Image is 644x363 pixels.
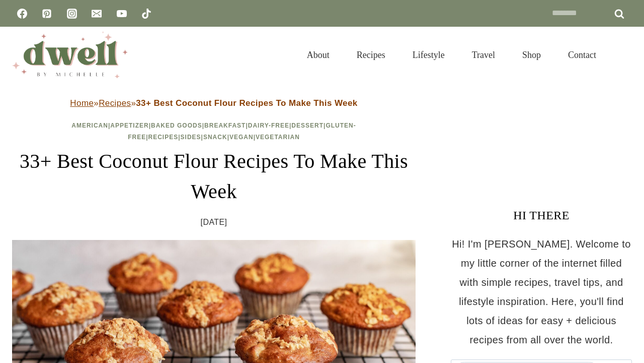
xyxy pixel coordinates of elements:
[293,37,610,73] nav: Primary Navigation
[62,4,82,24] a: Instagram
[112,4,132,24] a: YouTube
[87,4,107,24] a: Email
[458,37,509,73] a: Travel
[293,37,343,73] a: About
[12,4,32,24] a: Facebook
[229,134,254,141] a: Vegan
[136,98,357,108] strong: 33+ Best Coconut Flour Recipes To Make This Week
[151,122,202,129] a: Baked Goods
[71,122,108,129] a: American
[12,32,128,78] img: DWELL by michelle
[256,134,300,141] a: Vegetarian
[554,37,610,73] a: Contact
[509,37,554,73] a: Shop
[71,122,356,141] span: | | | | | | | | | | |
[399,37,458,73] a: Lifestyle
[204,122,246,129] a: Breakfast
[451,234,632,349] p: Hi! I'm [PERSON_NAME]. Welcome to my little corner of the internet filled with simple recipes, tr...
[12,146,416,207] h1: 33+ Best Coconut Flour Recipes To Make This Week
[37,4,57,24] a: Pinterest
[248,122,289,129] a: Dairy-Free
[136,4,156,24] a: TikTok
[203,134,227,141] a: Snack
[615,46,632,64] button: View Search Form
[201,215,227,230] time: [DATE]
[70,98,94,108] a: Home
[181,134,201,141] a: Sides
[110,122,148,129] a: Appetizer
[99,98,131,108] a: Recipes
[291,122,324,129] a: Dessert
[148,134,179,141] a: Recipes
[451,206,632,224] h3: HI THERE
[343,37,399,73] a: Recipes
[70,98,357,108] span: » »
